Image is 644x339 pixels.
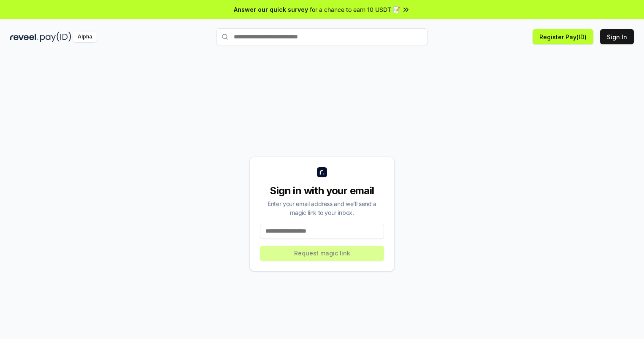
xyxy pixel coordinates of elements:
span: for a chance to earn 10 USDT 📝 [310,5,400,14]
button: Register Pay(ID) [533,29,593,44]
span: Answer our quick survey [234,5,308,14]
div: Alpha [73,32,97,42]
img: pay_id [40,32,71,42]
div: Enter your email address and we’ll send a magic link to your inbox. [260,199,384,217]
img: logo_small [317,167,327,177]
button: Sign In [600,29,634,44]
img: reveel_dark [10,32,38,42]
div: Sign in with your email [260,184,384,198]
